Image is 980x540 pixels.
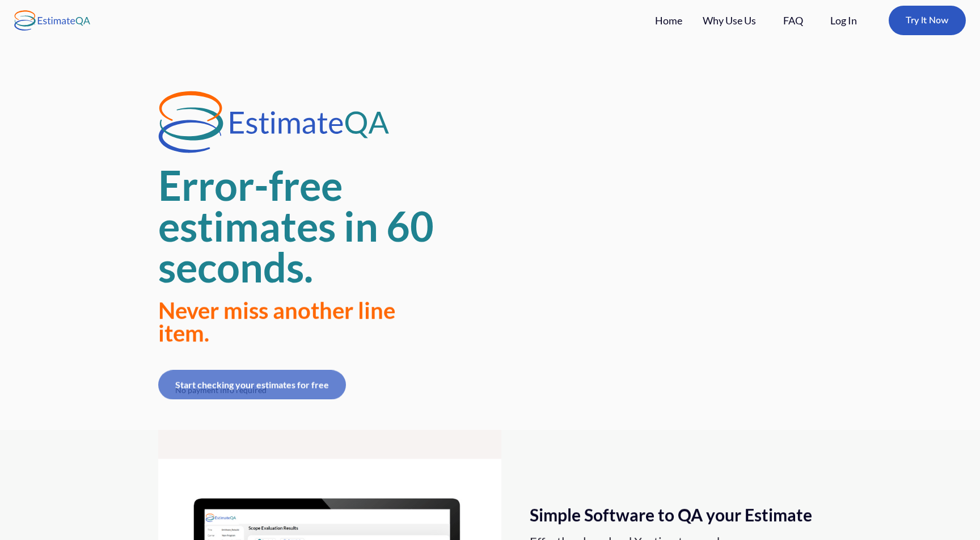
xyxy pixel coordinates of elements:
a: home [14,5,90,36]
a: Log In [823,10,864,31]
a: FAQ [776,10,810,31]
iframe: EstimateQALong.mp4 [459,85,822,396]
h1: Never miss another line item. [158,299,448,344]
a: Home [648,10,682,31]
a: Start checking your estimates for free [158,370,346,399]
h3: Simple Software to QA your Estimate [530,504,812,526]
a: Why Use Us [696,10,763,31]
a: Try It Now [889,6,966,35]
h1: Error-free estimates in 60 seconds. [158,164,448,287]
